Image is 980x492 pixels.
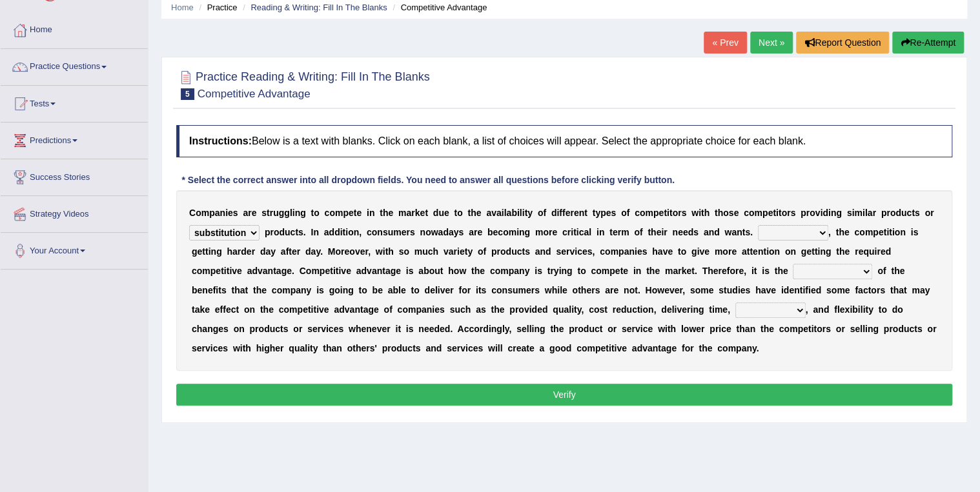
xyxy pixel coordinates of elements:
b: t [835,227,839,237]
b: p [801,208,806,218]
b: i [225,208,228,218]
b: d [714,227,720,237]
b: t [524,208,527,218]
b: r [474,227,477,237]
b: i [516,227,519,237]
b: o [890,208,896,218]
b: o [335,246,341,257]
b: o [425,227,431,237]
b: i [517,208,520,218]
b: e [678,227,683,237]
b: f [559,208,562,218]
b: t [889,227,892,237]
b: o [349,246,355,257]
h4: Below is a text with blanks. Click on each blank, a list of choices will appear. Select the appro... [176,125,952,157]
b: m [201,208,209,218]
b: w [431,227,438,237]
b: o [621,208,627,218]
b: M [328,246,336,257]
b: r [297,246,300,257]
b: a [324,227,329,237]
b: l [290,208,292,218]
b: s [745,227,750,237]
b: t [883,227,886,237]
b: I [311,227,313,237]
b: f [543,208,546,218]
b: a [311,246,316,257]
b: o [749,208,755,218]
b: i [209,246,211,257]
b: c [367,227,372,237]
b: e [197,246,202,257]
b: d [443,227,449,237]
b: r [411,208,414,218]
b: u [388,227,394,237]
b: n [737,227,742,237]
b: p [343,208,349,218]
a: « Prev [704,32,746,54]
b: v [815,208,821,218]
b: n [295,208,301,218]
b: f [562,208,566,218]
b: t [584,208,587,218]
b: s [915,208,920,218]
b: . [303,227,306,237]
b: i [776,208,779,218]
b: n [220,208,226,218]
b: r [238,246,241,257]
b: r [248,208,251,218]
b: u [273,208,279,218]
b: o [538,208,544,218]
b: e [768,208,773,218]
b: s [681,208,686,218]
b: o [634,227,640,237]
b: r [806,208,810,218]
b: i [577,227,579,237]
b: a [469,227,474,237]
b: h [227,246,232,257]
b: r [570,208,573,218]
a: Home [1,12,148,44]
b: t [573,227,577,237]
b: n [579,208,585,218]
b: u [285,227,291,237]
a: Success Stories [1,159,148,192]
b: l [589,227,591,237]
b: o [329,208,335,218]
b: a [438,227,443,237]
a: Home [171,3,194,12]
b: o [314,208,320,218]
b: e [344,246,349,257]
b: h [651,227,657,237]
b: i [852,208,854,218]
b: e [844,227,850,237]
b: a [215,208,220,218]
b: w [691,208,699,218]
b: m [393,227,401,237]
b: d [895,208,901,218]
b: t [454,208,457,218]
b: e [656,227,661,237]
b: t [380,208,383,218]
a: Strategy Videos [1,196,148,228]
b: e [402,227,407,237]
b: e [228,208,233,218]
b: a [449,227,454,237]
b: c [290,227,295,237]
b: h [383,208,389,218]
b: p [209,208,215,218]
b: s [298,227,303,237]
b: m [535,227,543,237]
b: , [828,227,831,237]
b: t [385,246,388,257]
b: n [377,227,383,237]
b: p [265,227,271,237]
b: s [847,208,852,218]
b: t [715,208,718,218]
b: n [369,208,375,218]
b: r [270,227,273,237]
b: a [506,208,511,218]
b: i [571,227,573,237]
b: . [320,246,323,257]
b: e [493,227,498,237]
